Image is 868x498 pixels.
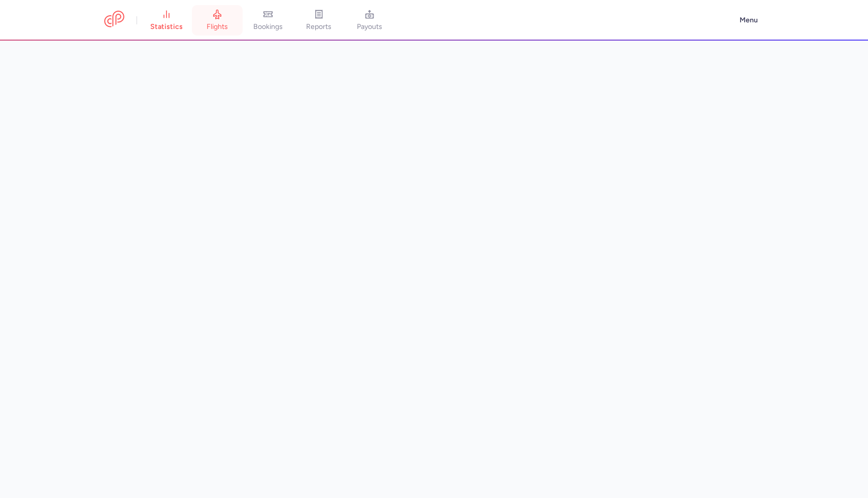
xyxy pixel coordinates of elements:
span: bookings [253,22,283,31]
span: statistics [150,22,183,31]
a: statistics [141,9,192,31]
a: payouts [344,9,395,31]
span: reports [306,22,331,31]
a: bookings [243,9,293,31]
a: reports [293,9,344,31]
a: CitizenPlane red outlined logo [104,11,124,29]
a: flights [192,9,243,31]
button: Menu [733,11,764,30]
span: flights [207,22,228,31]
span: payouts [357,22,382,31]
